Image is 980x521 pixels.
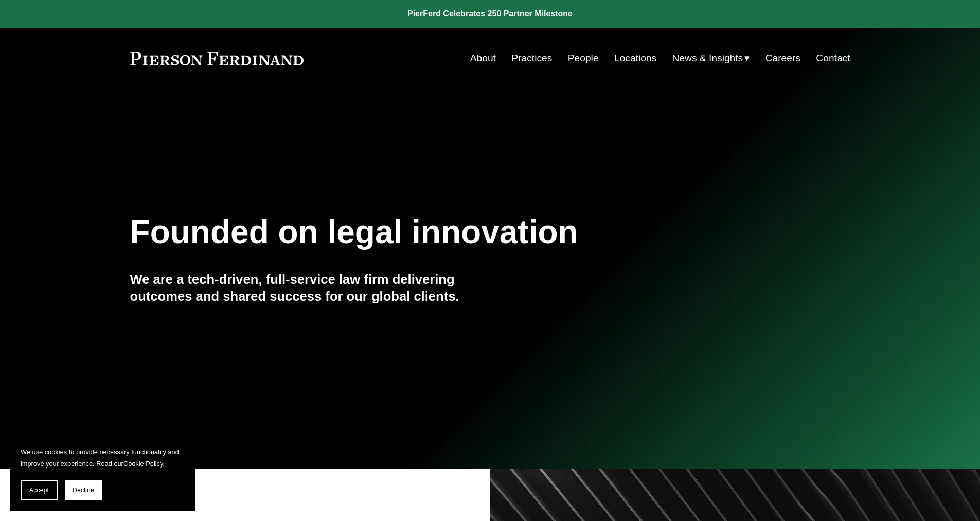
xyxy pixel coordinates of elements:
[672,48,750,68] a: folder dropdown
[470,48,496,68] a: About
[568,48,599,68] a: People
[73,487,94,494] span: Decline
[10,436,195,511] section: Cookie banner
[130,271,490,304] h4: We are a tech-driven, full-service law firm delivering outcomes and shared success for our global...
[29,487,49,494] span: Accept
[816,48,850,68] a: Contact
[672,49,743,67] span: News & Insights
[130,213,730,251] h1: Founded on legal innovation
[21,480,58,500] button: Accept
[511,48,552,68] a: Practices
[614,48,656,68] a: Locations
[765,48,800,68] a: Careers
[65,480,102,500] button: Decline
[123,460,163,468] a: Cookie Policy
[21,446,185,470] p: We use cookies to provide necessary functionality and improve your experience. Read our .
